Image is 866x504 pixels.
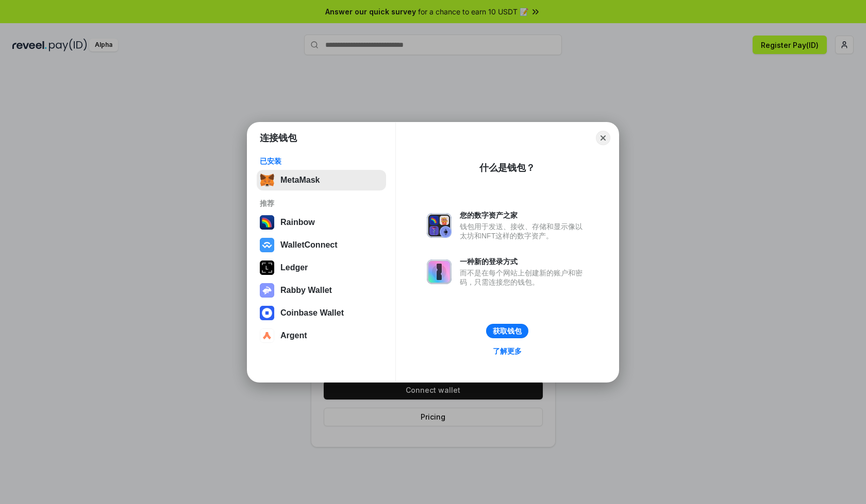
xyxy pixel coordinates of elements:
[460,257,588,266] div: 一种新的登录方式
[260,215,274,230] img: svg+xml,%3Csvg%20width%3D%22120%22%20height%3D%22120%22%20viewBox%3D%220%200%20120%20120%22%20fil...
[460,268,588,287] div: 而不是在每个网站上创建新的账户和密码，只需连接您的钱包。
[280,263,308,272] div: Ledger
[487,344,528,358] a: 了解更多
[596,131,610,145] button: Close
[260,173,274,187] img: svg+xml,%3Csvg%20fill%3D%22none%22%20height%3D%2233%22%20viewBox%3D%220%200%2035%2033%22%20width%...
[486,324,528,338] button: 获取钱包
[260,328,274,343] img: svg+xml,%3Csvg%20width%3D%2228%22%20height%3D%2228%22%20viewBox%3D%220%200%2028%2028%22%20fill%3D...
[260,157,383,166] div: 已安装
[493,326,522,336] div: 获取钱包
[460,222,588,240] div: 钱包用于发送、接收、存储和显示像以太坊和NFT这样的数字资产。
[257,235,386,255] button: WalletConnect
[280,308,344,318] div: Coinbase Wallet
[280,286,332,295] div: Rabby Wallet
[280,218,315,227] div: Rainbow
[280,176,320,185] div: MetaMask
[493,346,522,356] div: 了解更多
[257,170,386,190] button: MetaMask
[260,260,274,275] img: svg+xml,%3Csvg%20xmlns%3D%22http%3A%2F%2Fwww.w3.org%2F2000%2Fsvg%22%20width%3D%2228%22%20height%3...
[280,240,338,250] div: WalletConnect
[460,211,588,220] div: 您的数字资产之家
[257,280,386,301] button: Rabby Wallet
[427,259,452,284] img: svg+xml,%3Csvg%20xmlns%3D%22http%3A%2F%2Fwww.w3.org%2F2000%2Fsvg%22%20fill%3D%22none%22%20viewBox...
[260,199,383,208] div: 推荐
[257,257,386,278] button: Ledger
[257,212,386,233] button: Rainbow
[257,303,386,323] button: Coinbase Wallet
[479,162,535,174] div: 什么是钱包？
[260,238,274,252] img: svg+xml,%3Csvg%20width%3D%2228%22%20height%3D%2228%22%20viewBox%3D%220%200%2028%2028%22%20fill%3D...
[427,213,452,238] img: svg+xml,%3Csvg%20xmlns%3D%22http%3A%2F%2Fwww.w3.org%2F2000%2Fsvg%22%20fill%3D%22none%22%20viewBox...
[260,306,274,320] img: svg+xml,%3Csvg%20width%3D%2228%22%20height%3D%2228%22%20viewBox%3D%220%200%2028%2028%22%20fill%3D...
[260,132,297,144] h1: 连接钱包
[280,331,307,340] div: Argent
[260,283,274,298] img: svg+xml,%3Csvg%20xmlns%3D%22http%3A%2F%2Fwww.w3.org%2F2000%2Fsvg%22%20fill%3D%22none%22%20viewBox...
[257,325,386,346] button: Argent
